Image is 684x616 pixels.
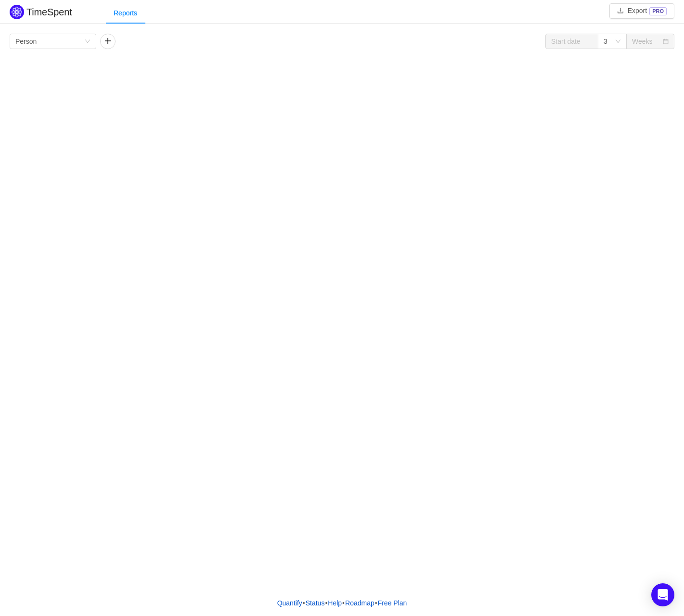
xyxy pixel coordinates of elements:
i: icon: down [85,38,90,45]
input: Start date [545,34,598,49]
div: 3 [604,34,607,49]
div: Weeks [632,34,653,49]
div: Open Intercom Messenger [651,583,674,606]
a: Roadmap [345,596,375,610]
img: Quantify logo [10,5,24,19]
i: icon: calendar [663,38,669,45]
button: icon: downloadExportPRO [609,3,674,19]
button: Free Plan [377,596,408,610]
span: • [342,599,345,607]
div: Person [15,34,37,49]
button: icon: plus [100,34,116,49]
a: Quantify [277,596,303,610]
div: Reports [106,2,145,24]
span: • [325,599,327,607]
h2: TimeSpent [26,7,72,17]
a: Status [305,596,325,610]
i: icon: down [615,38,621,45]
a: Help [327,596,342,610]
span: • [375,599,377,607]
span: • [303,599,305,607]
